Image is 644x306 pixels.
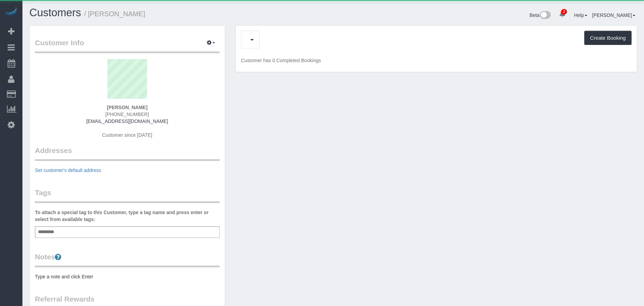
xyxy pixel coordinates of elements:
[105,112,149,117] span: [PHONE_NUMBER]
[107,105,147,110] strong: [PERSON_NAME]
[102,132,152,138] span: Customer since [DATE]
[35,209,220,223] label: To attach a special tag to this Customer, type a tag name and press enter or select from availabl...
[561,9,567,15] span: 2
[592,12,635,18] a: [PERSON_NAME]
[556,7,569,22] a: 2
[35,188,220,203] legend: Tags
[574,12,587,18] a: Help
[35,273,220,280] pre: Type a note and click Enter
[539,11,551,20] img: New interface
[530,12,551,18] a: Beta
[29,7,81,19] a: Customers
[241,57,632,64] p: Customer has 0 Completed Bookings
[35,252,220,267] legend: Notes
[84,10,145,18] small: / [PERSON_NAME]
[35,168,101,173] a: Set customer's default address
[584,31,632,45] button: Create Booking
[35,38,220,53] legend: Customer Info
[86,118,168,124] a: [EMAIL_ADDRESS][DOMAIN_NAME]
[4,7,18,17] img: Automaid Logo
